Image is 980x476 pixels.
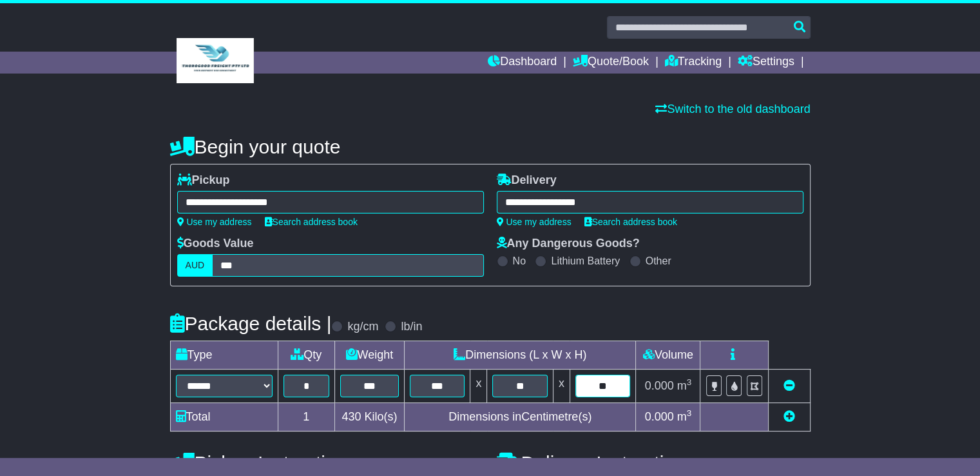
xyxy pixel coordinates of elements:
span: m [677,410,692,423]
a: Remove this item [783,379,795,392]
label: Pickup [177,174,230,188]
td: Dimensions (L x W x H) [404,341,635,370]
a: Quote/Book [573,52,649,74]
td: Kilo(s) [334,403,404,431]
label: kg/cm [347,320,378,334]
h4: Pickup Instructions [170,452,484,473]
a: Use my address [177,217,252,227]
td: Total [170,403,278,431]
td: Volume [636,341,700,370]
label: Lithium Battery [551,255,620,267]
span: m [677,379,692,392]
a: Use my address [497,217,572,227]
a: Switch to the old dashboard [655,103,810,115]
h4: Delivery Instructions [497,452,811,473]
td: Dimensions in Centimetre(s) [404,403,635,431]
td: Weight [334,341,404,370]
td: x [470,370,487,403]
span: 0.000 [645,379,674,392]
td: Qty [278,341,334,370]
a: Search address book [265,217,358,227]
label: Any Dangerous Goods? [497,237,640,251]
span: 430 [341,410,361,423]
sup: 3 [687,377,692,387]
label: Delivery [497,174,557,188]
label: No [513,255,526,267]
label: Goods Value [177,237,254,251]
sup: 3 [687,408,692,418]
td: 1 [278,403,334,431]
label: AUD [177,254,213,277]
a: Settings [738,52,794,74]
td: Type [170,341,278,370]
a: Search address book [584,217,677,227]
h4: Begin your quote [170,136,811,157]
a: Tracking [665,52,722,74]
span: 0.000 [645,410,674,423]
a: Dashboard [488,52,557,74]
label: Other [646,255,671,267]
h4: Package details | [170,313,332,334]
td: x [553,370,570,403]
label: lb/in [401,320,422,334]
a: Add new item [783,410,795,423]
